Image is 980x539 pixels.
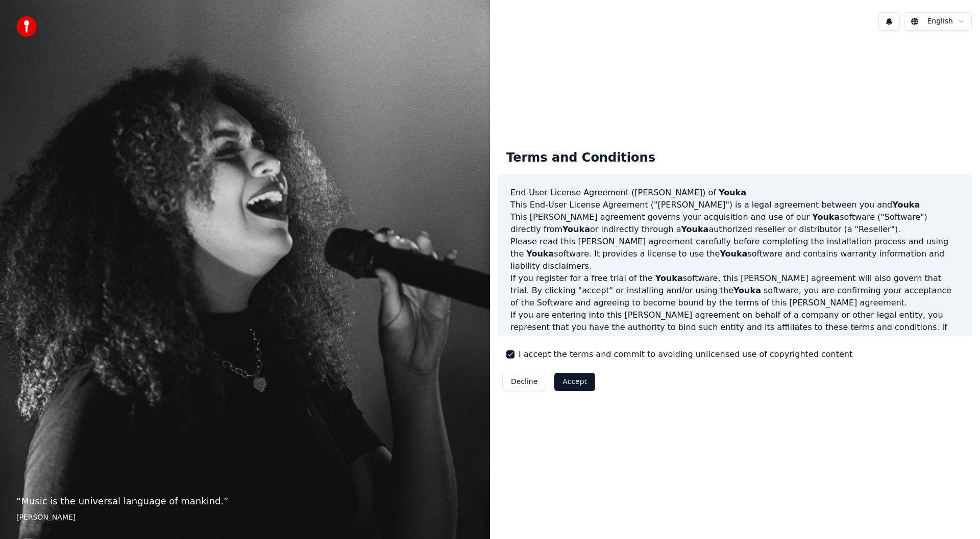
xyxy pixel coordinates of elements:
[510,211,960,236] p: This [PERSON_NAME] agreement governs your acquisition and use of our software ("Software") direct...
[562,224,590,234] span: Youka
[812,212,840,222] span: Youka
[681,224,708,234] span: Youka
[510,199,960,211] p: This End-User License Agreement ("[PERSON_NAME]") is a legal agreement between you and
[733,286,761,295] span: Youka
[719,188,746,197] span: Youka
[526,249,554,259] span: Youka
[16,494,474,508] p: “ Music is the universal language of mankind. ”
[720,249,747,259] span: Youka
[498,142,664,174] div: Terms and Conditions
[519,348,852,361] label: I accept the terms and commit to avoiding unlicensed use of copyrighted content
[510,272,960,309] p: If you register for a free trial of the software, this [PERSON_NAME] agreement will also govern t...
[16,16,37,37] img: youka
[655,273,683,283] span: Youka
[510,187,960,199] h3: End-User License Agreement ([PERSON_NAME]) of
[510,309,960,358] p: If you are entering into this [PERSON_NAME] agreement on behalf of a company or other legal entit...
[510,236,960,272] p: Please read this [PERSON_NAME] agreement carefully before completing the installation process and...
[554,373,595,391] button: Accept
[502,373,546,391] button: Decline
[892,200,920,210] span: Youka
[16,512,474,523] footer: [PERSON_NAME]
